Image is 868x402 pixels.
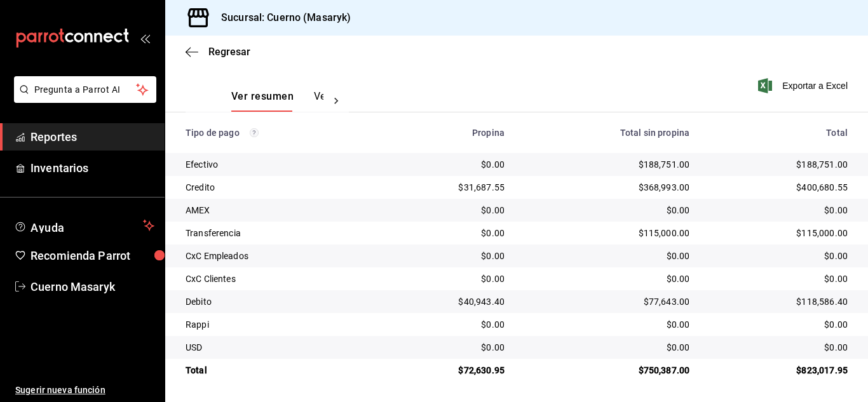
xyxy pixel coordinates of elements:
[525,128,689,138] div: Total sin propina
[388,272,505,285] div: $0.00
[525,272,689,285] div: $0.00
[388,158,505,171] div: $0.00
[186,227,368,239] div: Transferencia
[186,364,368,377] div: Total
[525,295,689,308] div: $77,643.00
[388,341,505,354] div: $0.00
[31,159,154,177] span: Inventarios
[525,158,689,171] div: $188,751.00
[231,90,294,112] button: Ver resumen
[186,250,368,262] div: CxC Empleados
[31,128,154,145] span: Reportes
[388,364,505,377] div: $72,630.95
[388,295,505,308] div: $40,943.40
[14,76,156,103] button: Pregunta a Parrot AI
[211,10,351,25] h3: Sucursal: Cuerno (Masaryk)
[710,295,848,308] div: $118,586.40
[186,341,368,354] div: USD
[710,128,848,138] div: Total
[231,90,323,112] div: navigation tabs
[525,204,689,217] div: $0.00
[9,92,156,105] a: Pregunta a Parrot AI
[250,128,259,137] svg: Los pagos realizados con Pay y otras terminales son montos brutos.
[710,341,848,354] div: $0.00
[525,181,689,194] div: $368,993.00
[388,318,505,331] div: $0.00
[186,295,368,308] div: Debito
[525,341,689,354] div: $0.00
[525,250,689,262] div: $0.00
[186,204,368,217] div: AMEX
[186,46,250,58] button: Regresar
[525,364,689,377] div: $750,387.00
[710,250,848,262] div: $0.00
[388,250,505,262] div: $0.00
[208,46,250,58] span: Regresar
[710,204,848,217] div: $0.00
[314,90,362,112] button: Ver pagos
[186,158,368,171] div: Efectivo
[710,272,848,285] div: $0.00
[710,227,848,239] div: $115,000.00
[31,278,154,295] span: Cuerno Masaryk
[388,204,505,217] div: $0.00
[710,181,848,194] div: $400,680.55
[186,128,368,138] div: Tipo de pago
[31,247,154,264] span: Recomienda Parrot
[388,128,505,138] div: Propina
[186,272,368,285] div: CxC Clientes
[388,181,505,194] div: $31,687.55
[388,227,505,239] div: $0.00
[710,364,848,377] div: $823,017.95
[525,227,689,239] div: $115,000.00
[140,33,150,43] button: open_drawer_menu
[761,78,848,93] button: Exportar a Excel
[31,218,138,233] span: Ayuda
[525,318,689,331] div: $0.00
[15,384,154,397] span: Sugerir nueva función
[186,181,368,194] div: Credito
[34,83,137,97] span: Pregunta a Parrot AI
[710,158,848,171] div: $188,751.00
[710,318,848,331] div: $0.00
[186,318,368,331] div: Rappi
